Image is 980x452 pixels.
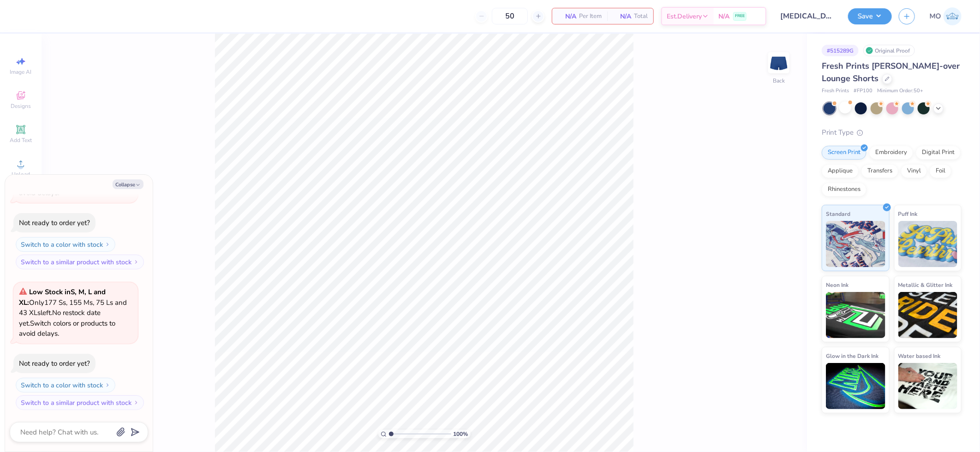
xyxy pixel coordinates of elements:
div: Not ready to order yet? [19,359,90,368]
button: Switch to a similar product with stock [16,395,144,410]
button: Switch to a similar product with stock [16,255,144,269]
button: Switch to a color with stock [16,237,115,252]
span: Add Text [10,137,32,144]
div: Back [773,77,785,85]
div: Vinyl [901,164,927,178]
span: Metallic & Glitter Ink [898,280,953,290]
span: MO [930,11,941,22]
span: Standard [826,209,850,219]
img: Switch to a color with stock [105,242,110,247]
span: Total [634,12,648,21]
button: Save [848,8,892,24]
span: 100 % [454,430,468,438]
img: Switch to a similar product with stock [133,259,139,265]
input: – – [492,8,528,24]
div: Foil [930,164,951,178]
span: No restock date yet. [19,308,101,328]
div: Screen Print [822,146,866,160]
span: Minimum Order: 50 + [877,87,923,95]
div: Embroidery [869,146,913,160]
div: Not ready to order yet? [19,218,90,227]
img: Water based Ink [898,363,958,409]
div: Print Type [822,127,962,138]
span: Image AI [10,68,32,76]
img: Glow in the Dark Ink [826,363,885,409]
div: Applique [822,164,859,178]
a: MO [930,7,962,25]
input: Untitled Design [773,7,841,25]
span: Neon Ink [826,280,849,290]
span: Only 177 Ss, 155 Ms, 75 Ls and 43 XLs left. Switch colors or products to avoid delays. [19,287,127,338]
img: Switch to a similar product with stock [133,400,139,405]
span: Water based Ink [898,351,941,361]
img: Metallic & Glitter Ink [898,292,958,338]
img: Mirabelle Olis [944,7,962,25]
span: N/A [718,12,729,21]
span: Fresh Prints [822,87,849,95]
div: Original Proof [863,45,915,56]
img: Standard [826,221,885,267]
span: Designs [11,102,31,110]
div: Rhinestones [822,183,866,196]
span: Glow in the Dark Ink [826,351,878,361]
span: # FP100 [854,87,872,95]
span: Upload [12,171,30,178]
span: N/A [613,12,631,21]
span: Puff Ink [898,209,918,219]
span: Est. Delivery [667,12,702,21]
div: Digital Print [916,146,961,160]
span: Fresh Prints [PERSON_NAME]-over Lounge Shorts [822,60,960,84]
img: Switch to a color with stock [105,382,110,388]
span: Per Item [579,12,602,21]
img: Back [770,54,788,72]
div: # 515289G [822,45,859,56]
span: N/A [558,12,576,21]
img: Neon Ink [826,292,885,338]
button: Collapse [113,179,143,189]
strong: Low Stock in S, M, L and XL : [19,287,106,307]
span: FREE [735,13,745,19]
div: Transfers [861,164,898,178]
img: Puff Ink [898,221,958,267]
button: Switch to a color with stock [16,378,115,393]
